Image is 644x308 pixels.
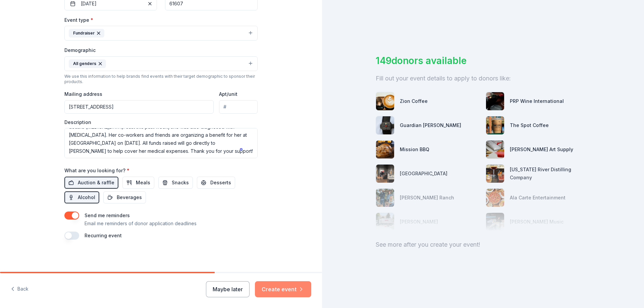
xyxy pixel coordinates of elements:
button: Beverages [103,191,146,203]
label: Demographic [64,47,96,54]
img: photo for PRP Wine International [486,92,504,110]
div: The Spot Coffee [510,121,549,129]
p: Email me reminders of donor application deadlines [85,220,197,228]
img: photo for Guardian Angel Device [376,116,394,134]
div: Guardian [PERSON_NAME] [400,121,461,129]
input: Enter a US address [64,100,214,114]
div: All genders [69,59,106,68]
div: [PERSON_NAME] Art Supply [510,145,573,153]
div: Mission BBQ [400,145,429,153]
label: Description [64,119,91,126]
button: Back [11,282,29,296]
button: Maybe later [206,281,250,297]
button: Alcohol [64,191,99,203]
label: What are you looking for? [64,167,129,174]
div: PRP Wine International [510,97,564,105]
button: Meals [122,177,154,189]
label: Mailing address [64,91,102,98]
img: photo for The Spot Coffee [486,116,504,134]
div: Fill out your event details to apply to donors like: [376,73,590,84]
div: Zion Coffee [400,97,428,105]
span: Meals [136,179,150,187]
button: Snacks [158,177,193,189]
button: All genders [64,56,258,71]
button: Desserts [197,177,235,189]
button: Fundraiser [64,26,258,41]
div: 149 donors available [376,54,590,68]
input: # [219,100,258,114]
div: Fundraiser [69,29,104,38]
span: Auction & raffle [78,179,114,187]
span: Snacks [172,179,189,187]
button: Create event [255,281,311,297]
img: photo for Mission BBQ [376,140,394,159]
div: We use this information to help brands find events with their target demographic to sponsor their... [64,74,258,84]
button: Auction & raffle [64,177,118,189]
label: Apt/unit [219,91,237,98]
label: Recurring event [85,233,122,238]
img: photo for Zion Coffee [376,92,394,110]
div: See more after you create your event! [376,239,590,250]
span: Alcohol [78,193,95,201]
label: Event type [64,17,93,23]
span: Beverages [117,193,142,201]
img: photo for Trekell Art Supply [486,140,504,159]
label: Send me reminders [85,212,130,218]
textarea: To enrich screen reader interactions, please activate Accessibility in Grammarly extension settings [64,128,258,158]
span: Desserts [210,179,231,187]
